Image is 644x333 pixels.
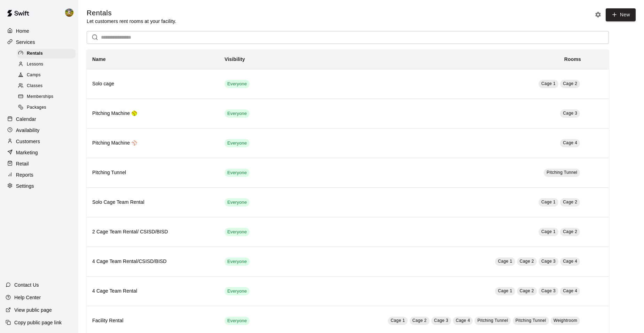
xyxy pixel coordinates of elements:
[225,110,250,117] span: Everyone
[225,198,250,207] div: This service is visible to all of your customers
[547,170,577,175] span: Pitching Tunnel
[498,288,512,293] span: Cage 1
[225,56,245,62] b: Visibility
[553,318,577,323] span: Weightroom
[27,50,43,57] span: Rentals
[6,181,73,191] a: Settings
[92,80,213,88] h6: Solo cage
[606,8,636,21] a: New
[6,125,73,135] a: Availability
[6,136,73,147] a: Customers
[225,109,250,118] div: This service is visible to all of your customers
[225,229,250,235] span: Everyone
[16,28,29,34] p: Home
[17,92,78,102] a: Memberships
[564,56,581,62] b: Rooms
[225,80,250,88] div: This service is visible to all of your customers
[27,93,53,100] span: Memberships
[563,140,577,145] span: Cage 4
[563,288,577,293] span: Cage 4
[17,59,78,70] a: Lessons
[563,111,577,116] span: Cage 3
[92,317,213,325] h6: Facility Rental
[541,81,556,86] span: Cage 1
[225,169,250,177] div: This service is visible to all of your customers
[17,81,78,92] a: Classes
[541,200,556,204] span: Cage 1
[563,81,577,86] span: Cage 2
[541,259,556,264] span: Cage 3
[520,288,534,293] span: Cage 2
[17,70,78,81] a: Camps
[434,318,448,323] span: Cage 3
[225,170,250,176] span: Everyone
[413,318,427,323] span: Cage 2
[16,183,34,189] p: Settings
[541,288,556,293] span: Cage 3
[92,228,213,236] h6: 2 Cage Team Rental/ CSISD/BISD
[563,229,577,234] span: Cage 2
[17,60,76,69] div: Lessons
[17,70,76,80] div: Camps
[541,229,556,234] span: Cage 1
[92,169,213,177] h6: Pitching Tunnel
[16,39,35,46] p: Services
[456,318,470,323] span: Cage 4
[14,281,39,288] p: Contact Us
[225,287,250,295] div: This service is visible to all of your customers
[87,18,176,25] p: Let customers rent rooms at your facility.
[16,171,33,178] p: Reports
[6,114,73,124] a: Calendar
[16,160,29,167] p: Retail
[92,56,106,62] b: Name
[14,319,62,326] p: Copy public page link
[17,102,78,113] a: Packages
[498,259,512,264] span: Cage 1
[16,149,38,156] p: Marketing
[225,318,250,324] span: Everyone
[6,170,73,180] a: Reports
[27,72,41,79] span: Camps
[225,139,250,147] div: This service is visible to all of your customers
[17,48,78,59] a: Rentals
[16,127,40,134] p: Availability
[14,294,41,301] p: Help Center
[225,199,250,206] span: Everyone
[64,6,78,20] div: Jhonny Montoya
[65,8,73,17] img: Jhonny Montoya
[16,116,36,123] p: Calendar
[516,318,546,323] span: Pitching Tunnel
[16,138,40,145] p: Customers
[225,258,250,265] span: Everyone
[225,228,250,236] div: This service is visible to all of your customers
[225,81,250,87] span: Everyone
[92,287,213,295] h6: 4 Cage Team Rental
[92,110,213,117] h6: Pitching Machine 🥎
[563,200,577,204] span: Cage 2
[563,259,577,264] span: Cage 4
[225,288,250,295] span: Everyone
[92,258,213,265] h6: 4 Cage Team Rental/CSISD/BISD
[17,92,76,102] div: Memberships
[6,37,73,47] a: Services
[225,257,250,266] div: This service is visible to all of your customers
[6,26,73,36] a: Home
[27,83,42,90] span: Classes
[87,8,176,18] h5: Rentals
[6,147,73,158] a: Marketing
[92,139,213,147] h6: Pitching Machine ⚾️
[391,318,405,323] span: Cage 1
[477,318,508,323] span: Pitching Tunnel
[17,81,76,91] div: Classes
[520,259,534,264] span: Cage 2
[17,49,76,59] div: Rentals
[14,307,52,313] p: View public page
[6,158,73,169] a: Retail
